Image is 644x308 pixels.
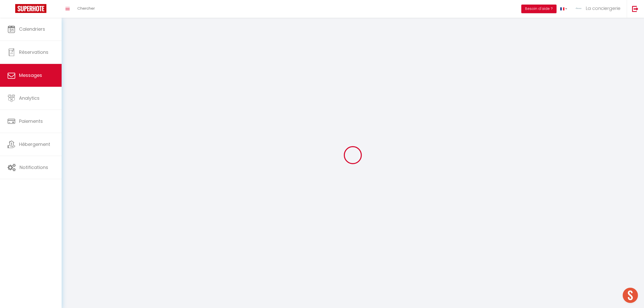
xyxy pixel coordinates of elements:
img: Super Booking [15,4,46,13]
span: Hébergement [19,141,50,147]
span: Notifications [20,164,48,170]
span: Calendriers [19,26,45,32]
button: Besoin d'aide ? [521,5,557,13]
span: Messages [19,72,42,78]
img: logout [632,6,638,12]
div: Ouvrir le chat [623,288,638,303]
span: Chercher [77,6,95,11]
span: Paiements [19,118,43,124]
img: ... [575,5,582,12]
span: La conciergerie [586,5,620,11]
span: Réservations [19,49,48,55]
span: Analytics [19,95,40,101]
